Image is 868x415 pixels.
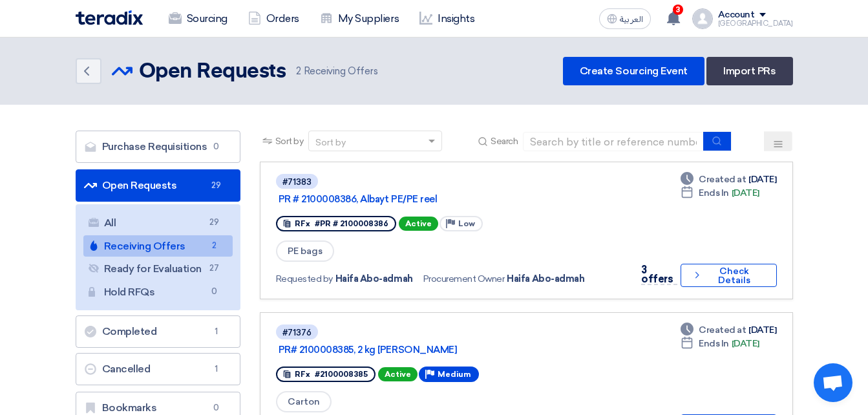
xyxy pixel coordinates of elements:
[681,323,776,337] div: [DATE]
[83,281,233,303] a: Hold RFQs
[76,10,143,25] img: Teradix logo
[310,5,409,33] a: My Suppliers
[335,272,413,286] span: Haifa Abo-admah
[378,367,418,381] span: Active
[83,258,233,280] a: Ready for Evaluation
[207,262,222,275] span: 27
[295,370,310,379] span: RFx
[409,5,485,33] a: Insights
[681,337,759,350] div: [DATE]
[699,173,746,186] span: Created at
[295,219,310,228] span: RFx
[76,315,240,348] a: Completed1
[76,169,240,202] a: Open Requests29
[315,219,388,228] span: #PR # 2100008386
[599,8,651,29] button: العربية
[158,5,238,33] a: Sourcing
[458,219,475,228] span: Low
[139,59,286,85] h2: Open Requests
[399,217,438,231] span: Active
[438,370,471,379] span: Medium
[523,132,704,151] input: Search by title or reference number
[83,212,233,234] a: All
[209,179,224,192] span: 29
[681,173,776,186] div: [DATE]
[814,363,852,402] div: Open chat
[699,337,729,350] span: Ends In
[315,370,368,379] span: #2100008385
[209,401,224,414] span: 0
[620,15,643,24] span: العربية
[83,235,233,257] a: Receiving Offers
[207,285,222,299] span: 0
[209,325,224,338] span: 1
[275,134,304,148] span: Sort by
[699,186,729,200] span: Ends In
[699,323,746,337] span: Created at
[315,136,346,149] div: Sort by
[209,363,224,376] span: 1
[76,131,240,163] a: Purchase Requisitions0
[692,8,713,29] img: profile_test.png
[296,65,301,77] span: 2
[681,264,777,287] button: Check Details
[276,391,332,412] span: Carton
[681,186,759,200] div: [DATE]
[423,272,505,286] span: Procurement Owner
[276,272,333,286] span: Requested by
[491,134,518,148] span: Search
[706,57,792,85] a: Import PRs
[276,240,334,262] span: PE bags
[76,353,240,385] a: Cancelled1
[207,216,222,229] span: 29
[296,64,377,79] span: Receiving Offers
[641,264,673,285] span: 3 offers
[209,140,224,153] span: 0
[282,328,312,337] div: #71376
[279,344,602,356] a: PR# 2100008385, 2 kg [PERSON_NAME]
[282,178,312,186] div: #71383
[507,272,584,286] span: Haifa Abo-admah
[279,193,602,205] a: PR # 2100008386, Albayt PE/PE reel
[238,5,310,33] a: Orders
[718,10,755,21] div: Account
[563,57,704,85] a: Create Sourcing Event
[207,239,222,253] span: 2
[718,20,793,27] div: [GEOGRAPHIC_DATA]
[673,5,683,15] span: 3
